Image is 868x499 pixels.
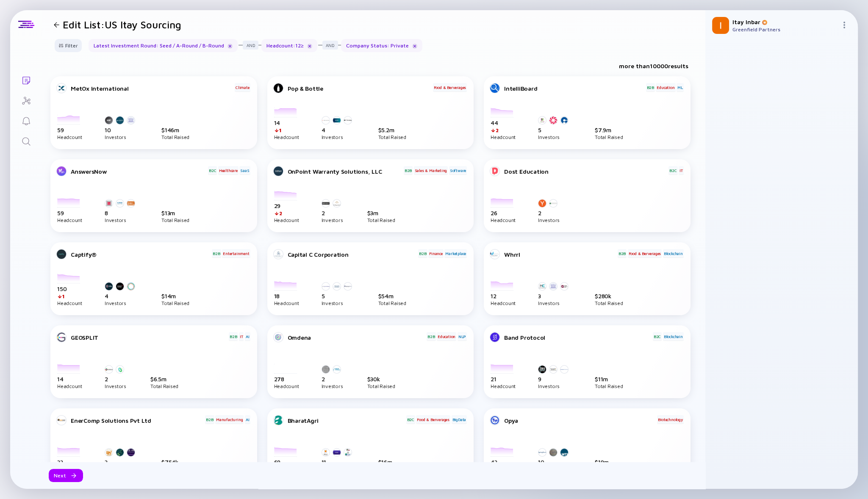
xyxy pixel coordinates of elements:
[245,415,250,424] div: AI
[653,332,662,341] div: B2C
[538,135,571,139] div: Investors
[378,301,406,305] div: Total Raised
[367,209,395,216] div: $ 3m
[161,301,189,305] div: Total Raised
[414,166,448,175] div: Sales & Marketing
[63,19,181,30] h1: Edit List: US Itay Sourcing
[595,375,623,383] div: $ 11m
[378,292,406,299] div: $ 54m
[322,301,355,305] div: Investors
[161,135,189,139] div: Total Raised
[668,166,677,175] div: B2C
[538,375,571,383] div: 9
[656,83,675,91] div: Education
[71,85,234,92] div: MetOx International
[239,332,244,341] div: IT
[406,415,415,424] div: B2C
[404,166,413,175] div: B2B
[322,218,344,222] div: Investors
[53,39,83,52] div: Filter
[288,334,426,341] div: Omdena
[322,209,344,216] div: 2
[416,415,450,424] div: Food & Berverages
[449,166,467,175] div: Software
[105,384,127,388] div: Investors
[538,209,560,216] div: 2
[504,168,668,175] div: Dost Education
[161,126,189,133] div: $ 146m
[504,417,656,424] div: Opya
[646,83,655,91] div: B2B
[71,417,204,424] div: EnerComp Solutions Pvt Ltd
[322,135,355,139] div: Investors
[10,90,42,110] a: Investor Map
[378,135,406,139] div: Total Raised
[218,166,238,175] div: Healthcare
[322,458,355,466] div: 11
[628,249,662,258] div: Food & Berverages
[444,249,467,258] div: Marketplace
[71,251,211,258] div: Captify®
[428,249,444,258] div: Finance
[288,417,405,424] div: BharatAgri
[161,209,189,216] div: $ 13m
[663,249,684,258] div: Blockchain
[619,62,688,69] div: more than 10000 results
[677,83,684,91] div: ML
[732,18,837,25] div: Itay Inbar
[105,301,138,305] div: Investors
[341,39,422,52] div: Company Status : Private
[732,26,837,33] div: Greenfield Partners
[205,415,214,424] div: B2B
[215,415,244,424] div: Manufacturing
[105,209,138,216] div: 8
[595,301,623,305] div: Total Raised
[229,332,238,341] div: B2B
[89,39,238,52] div: Latest Investment Round : Seed / A-Round / B-Round
[150,375,178,383] div: $ 6.5m
[595,135,623,139] div: Total Raised
[150,384,178,388] div: Total Raised
[161,458,189,466] div: $ 754k
[322,126,355,133] div: 4
[595,126,623,133] div: $ 7.9m
[504,251,617,258] div: Whrrl
[538,126,571,133] div: 5
[538,384,571,388] div: Investors
[222,249,250,258] div: Entertainment
[105,218,138,222] div: Investors
[437,332,456,341] div: Education
[433,83,467,91] div: Food & Berverages
[504,334,652,341] div: Band Protocol
[663,332,684,341] div: Blockchain
[161,292,189,299] div: $ 14m
[322,292,355,299] div: 5
[367,384,395,388] div: Total Raised
[161,218,189,222] div: Total Raised
[538,218,560,222] div: Investors
[452,415,467,424] div: BigData
[105,292,138,299] div: 4
[458,332,467,341] div: NLP
[538,292,571,299] div: 3
[245,332,250,341] div: AI
[55,39,82,52] button: Filter
[288,168,403,175] div: OnPoint Warranty Solutions, LLC
[367,375,395,383] div: $ 30k
[595,458,623,466] div: $ 19m
[105,135,138,139] div: Investors
[288,85,432,92] div: Pop & Bottle
[10,110,42,130] a: Reminders
[538,458,571,466] div: 10
[71,168,207,175] div: AnswersNow
[208,166,217,175] div: B2C
[71,334,228,341] div: GEOSPLIT
[595,292,623,299] div: $ 280k
[49,469,83,482] button: Next
[235,83,250,91] div: Climate
[538,301,571,305] div: Investors
[322,375,344,383] div: 2
[10,69,42,90] a: Lists
[367,218,395,222] div: Total Raised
